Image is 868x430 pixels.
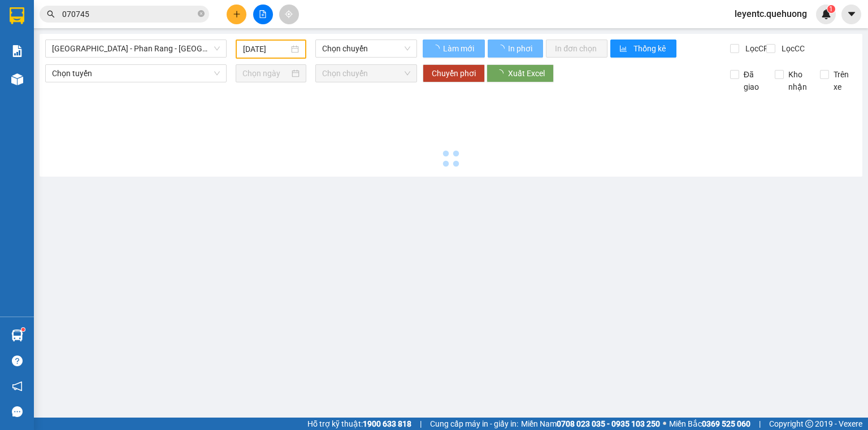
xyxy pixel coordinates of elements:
span: Hỗ trợ kỹ thuật: [307,418,411,430]
img: warehouse-icon [11,73,23,85]
img: icon-new-feature [821,9,831,19]
span: Trên xe [829,68,857,93]
span: Cung cấp máy in - giấy in: [430,418,518,430]
span: plus [233,10,241,18]
button: In đơn chọn [546,40,607,58]
span: Kho nhận [784,68,811,93]
img: warehouse-icon [11,330,23,341]
span: | [420,418,422,430]
img: solution-icon [11,45,23,57]
button: file-add [253,5,273,24]
span: Miền Bắc [669,418,750,430]
button: Xuất Excel [487,64,554,82]
span: caret-down [847,9,857,19]
span: Lọc CR [741,42,770,55]
input: 11/10/2025 [243,43,288,55]
span: Chọn chuyến [322,65,411,82]
span: Sài Gòn - Phan Rang - Ninh Sơn [52,40,220,57]
span: file-add [259,10,267,18]
span: Thống kê [633,42,667,55]
strong: 1900 633 818 [363,419,411,428]
span: Chọn chuyến [322,40,411,57]
span: Đã giao [739,68,767,93]
span: leyentc.quehuong [726,7,816,21]
span: notification [12,381,23,392]
span: search [47,10,55,18]
span: loading [432,45,441,52]
button: Làm mới [423,40,485,58]
span: | [759,418,761,430]
sup: 1 [827,5,835,13]
input: Chọn ngày [242,67,289,80]
span: 1 [829,5,833,13]
button: Chuyển phơi [423,64,485,82]
button: plus [227,5,246,24]
sup: 1 [21,328,25,331]
button: In phơi [488,40,543,58]
span: message [12,406,23,417]
button: caret-down [841,5,861,24]
span: loading [496,69,508,77]
span: Lọc CC [777,42,806,55]
span: Chọn tuyến [52,65,220,82]
span: close-circle [198,9,205,20]
span: Xuất Excel [508,67,545,80]
strong: 0708 023 035 - 0935 103 250 [557,419,660,428]
span: ⚪️ [663,422,666,426]
span: Làm mới [443,42,476,55]
span: loading [497,45,506,52]
button: aim [279,5,299,24]
span: aim [285,10,293,18]
span: copyright [805,420,813,428]
input: Tìm tên, số ĐT hoặc mã đơn [62,8,196,20]
span: Miền Nam [521,418,660,430]
span: close-circle [198,10,205,17]
strong: 0369 525 060 [702,419,750,428]
img: logo-vxr [10,7,24,24]
button: bar-chartThống kê [610,40,676,58]
span: question-circle [12,356,23,366]
span: bar-chart [619,45,629,54]
span: In phơi [508,42,534,55]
